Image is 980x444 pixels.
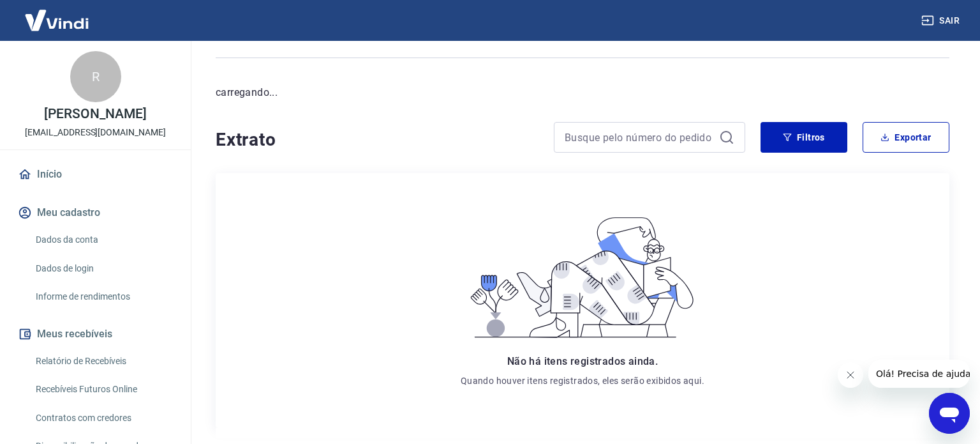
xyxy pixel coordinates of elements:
iframe: Mensagem da empresa [868,360,970,388]
a: Dados de login [31,256,175,282]
iframe: Botão para abrir a janela de mensagens [929,393,970,434]
span: Não há itens registrados ainda. [507,355,658,367]
p: [PERSON_NAME] [44,107,146,121]
iframe: Fechar mensagem [838,362,863,388]
button: Exportar [863,122,949,153]
a: Contratos com credores [31,405,175,431]
span: Olá! Precisa de ajuda? [8,9,107,19]
h4: Extrato [216,127,538,153]
input: Busque pelo número do pedido [565,128,714,147]
a: Dados da conta [31,227,175,253]
img: Vindi [15,1,98,40]
button: Meu cadastro [15,199,175,227]
button: Meus recebíveis [15,320,175,348]
a: Informe de rendimentos [31,284,175,310]
a: Início [15,160,175,188]
a: Relatório de Recebíveis [31,348,175,374]
a: Recebíveis Futuros Online [31,376,175,402]
p: carregando... [216,85,949,100]
button: Filtros [761,122,847,153]
p: [EMAIL_ADDRESS][DOMAIN_NAME] [25,126,166,139]
div: R [70,51,121,102]
button: Sair [919,9,965,33]
p: Quando houver itens registrados, eles serão exibidos aqui. [461,374,704,387]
